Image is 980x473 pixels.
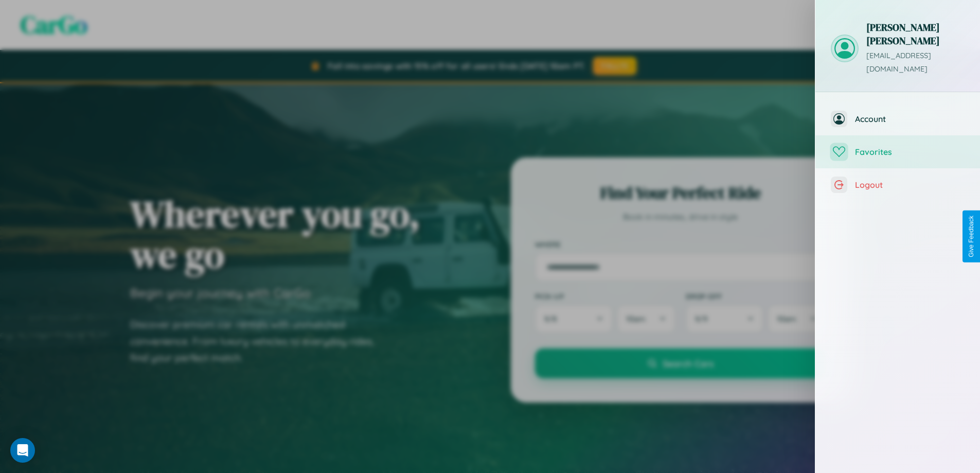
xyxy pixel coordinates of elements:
div: Give Feedback [968,216,975,257]
p: [EMAIL_ADDRESS][DOMAIN_NAME] [866,49,965,76]
span: Logout [855,180,965,190]
button: Logout [815,168,980,201]
button: Account [815,102,980,135]
div: Open Intercom Messenger [10,438,35,463]
h3: [PERSON_NAME] [PERSON_NAME] [866,21,965,47]
span: Account [855,114,965,124]
span: Favorites [855,147,965,157]
button: Favorites [815,135,980,168]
